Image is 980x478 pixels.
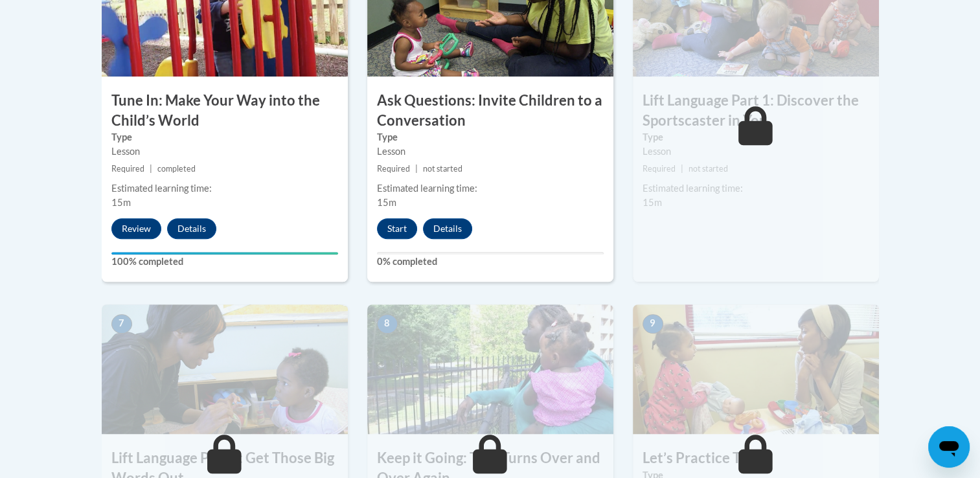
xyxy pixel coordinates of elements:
button: Details [167,218,216,239]
h3: Tune In: Make Your Way into the Child’s World [102,91,348,131]
span: Required [377,164,410,174]
label: Type [377,130,604,144]
button: Start [377,218,417,239]
button: Review [111,218,161,239]
span: Required [643,164,676,174]
div: Estimated learning time: [643,181,869,196]
label: Type [111,130,338,144]
label: Type [643,130,869,144]
span: not started [689,164,728,174]
div: Lesson [111,144,338,159]
label: 0% completed [377,255,604,269]
span: 9 [643,314,663,334]
div: Estimated learning time: [111,181,338,196]
iframe: Button to launch messaging window [928,426,970,468]
h3: Let’s Practice TALK [633,448,879,468]
span: 8 [377,314,398,334]
h3: Lift Language Part 1: Discover the Sportscaster in You [633,91,879,131]
span: 15m [111,197,131,208]
img: Course Image [367,304,613,434]
span: 15m [643,197,662,208]
span: Required [111,164,144,174]
span: 7 [111,314,132,334]
div: Your progress [111,252,338,255]
div: Lesson [643,144,869,159]
span: | [681,164,683,174]
span: | [415,164,418,174]
span: 15m [377,197,396,208]
img: Course Image [633,304,879,434]
label: 100% completed [111,255,338,269]
h3: Ask Questions: Invite Children to a Conversation [367,91,613,131]
span: | [150,164,152,174]
div: Estimated learning time: [377,181,604,196]
span: not started [423,164,462,174]
button: Details [423,218,472,239]
div: Lesson [377,144,604,159]
img: Course Image [102,304,348,434]
span: completed [157,164,196,174]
